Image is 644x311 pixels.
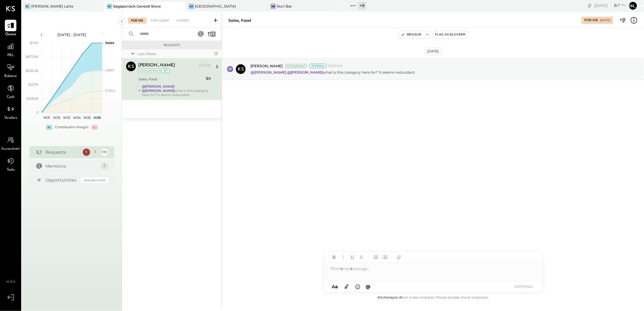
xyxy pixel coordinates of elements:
[138,69,160,73] div: Accountant
[228,18,251,23] div: Sales, Food
[93,115,101,120] text: W36
[28,82,39,87] text: $437K
[138,76,204,82] div: Sales, Food
[2,146,20,152] span: Accountant
[0,62,21,79] a: Balance
[161,69,170,73] div: int
[425,48,442,55] div: [DATE]
[142,84,211,97] div: what is this category here for? It seems redundant.
[4,115,17,121] span: Vendors
[43,115,50,120] text: W31
[335,284,338,289] span: a
[287,70,323,75] strong: @[PERSON_NAME]
[328,64,342,69] span: 12:23 AM
[83,149,90,156] div: 1
[285,64,307,68] div: Accountant
[0,155,21,173] a: Tasks
[195,4,236,9] div: [GEOGRAPHIC_DATA]
[587,2,593,9] div: copy link
[46,149,80,155] div: Requests
[5,32,16,37] span: Queue
[107,4,112,9] div: SG
[25,55,39,59] text: $873.9K
[348,253,356,261] button: Underline
[433,31,468,38] button: Flag as Blocker
[206,75,211,82] div: $0
[0,134,21,152] a: Accountant
[101,149,108,156] div: 106
[357,253,365,261] button: Strikethrough
[4,74,17,79] span: Balance
[30,41,39,45] text: $1.1M
[92,149,99,156] div: 1
[0,20,21,37] a: Queue
[584,18,598,23] div: For Me
[73,115,81,120] text: W34
[173,18,192,24] div: Closed
[364,283,372,290] button: @
[63,115,70,120] text: W33
[0,103,21,121] a: Vendors
[46,125,52,130] div: +
[7,53,14,58] span: P&L
[31,4,73,9] div: [PERSON_NAME] Latte
[366,284,371,289] span: @
[46,177,78,183] div: Opportunities
[0,82,21,100] a: Cash
[36,110,39,115] text: 0
[250,70,286,75] strong: @[PERSON_NAME]
[277,4,292,9] div: Nori Bar
[105,89,115,93] text: COGS
[113,4,161,9] div: Sagaponack General Store
[512,283,536,291] button: INTERNAL
[309,64,327,68] div: Internal
[330,253,338,261] button: Bold
[53,115,60,120] text: W32
[142,84,175,89] strong: @[PERSON_NAME]
[339,253,347,261] button: Italic
[148,18,172,24] div: For Client
[628,1,638,11] button: [PERSON_NAME]
[330,283,340,290] button: Aa
[270,4,276,9] div: NB
[105,68,114,72] text: Labor
[372,253,380,261] button: Unordered List
[25,69,39,73] text: $655.4K
[250,63,283,69] span: [PERSON_NAME]
[55,125,89,130] div: Contribution Margin
[7,167,15,173] span: Tasks
[142,89,175,93] strong: @[PERSON_NAME]
[0,41,21,58] a: P&L
[128,18,146,24] div: For Me
[25,4,30,9] div: BL
[101,162,108,170] div: 1
[92,125,98,130] div: -
[381,253,389,261] button: Ordered List
[358,2,366,9] div: + 9
[26,96,39,101] text: $218.5K
[105,41,114,45] text: Sales
[46,32,98,37] div: [DATE] - [DATE]
[7,95,15,100] span: Cash
[395,253,403,261] button: Add URL
[214,51,219,56] div: 1
[398,31,424,38] button: Resolve
[189,4,194,9] div: AH
[250,70,416,75] p: what is this category here for? It seems redundant.
[125,43,219,47] div: Requests
[83,115,91,120] text: W35
[594,3,627,8] div: [DATE]
[81,177,108,183] div: Coming Soon
[199,63,211,68] div: [DATE]
[600,18,610,22] div: [DATE]
[137,51,212,56] div: Last Week
[138,62,175,69] div: [PERSON_NAME]
[46,163,98,169] div: Mentions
